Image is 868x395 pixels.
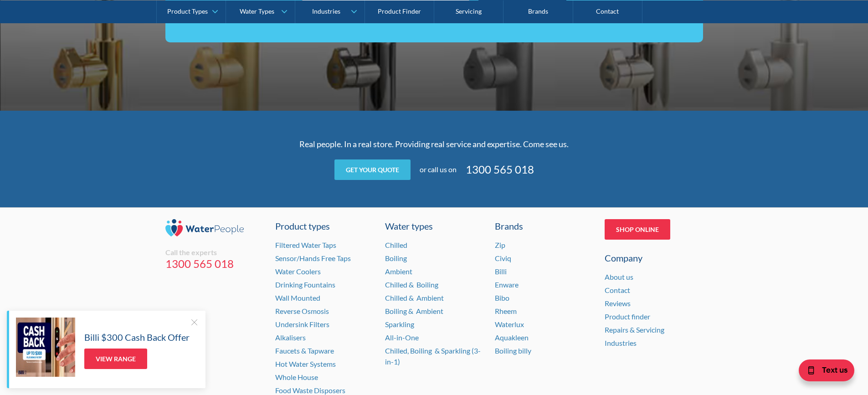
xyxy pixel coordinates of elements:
a: Drinking Fountains [275,280,335,289]
a: Enware [495,280,519,289]
a: Get your quote [334,159,411,180]
a: Undersink Filters [275,320,329,328]
a: Rheem [495,307,517,315]
a: Industries [605,339,637,347]
a: Reverse Osmosis [275,307,329,315]
a: Billi [495,267,507,276]
a: Reviews [605,299,631,308]
a: Faucets & Tapware [275,346,334,355]
iframe: podium webchat widget bubble [777,349,868,395]
a: Chilled & Ambient [385,293,444,302]
a: Boiling [385,254,407,262]
a: About us [605,272,633,281]
a: Wall Mounted [275,293,320,302]
a: Zip [495,241,505,249]
a: Product finder [605,312,650,321]
a: Aquakleen [495,333,529,342]
a: Contact [605,286,630,294]
div: Company [605,251,703,265]
div: Water Types [240,7,274,15]
a: Filtered Water Taps [275,241,336,249]
a: Water Coolers [275,267,321,276]
a: Chilled, Boiling & Sparkling (3-in-1) [385,346,481,366]
a: Food Waste Disposers [275,386,345,395]
a: Whole House [275,373,318,381]
a: Sensor/Hands Free Taps [275,254,351,262]
a: Water types [385,219,483,233]
p: Real people. In a real store. Providing real service and expertise. Come see us. [257,138,612,150]
a: Sparkling [385,320,414,328]
a: Shop Online [605,219,670,240]
a: Chilled [385,241,407,249]
div: Call the experts [165,248,264,257]
a: 1300 565 018 [165,257,264,271]
a: Civiq [495,254,511,262]
a: Waterlux [495,320,524,328]
div: or call us on [420,164,457,175]
div: Brands [495,219,593,233]
a: Alkalisers [275,333,306,342]
a: Repairs & Servicing [605,325,664,334]
div: Industries [312,7,340,15]
a: Chilled & Boiling [385,280,438,289]
a: View Range [84,349,147,369]
a: Hot Water Systems [275,359,336,368]
a: All-in-One [385,333,419,342]
div: Product Types [167,7,208,15]
a: Boiling & Ambient [385,307,443,315]
a: 1300 565 018 [466,161,534,178]
h5: Billi $300 Cash Back Offer [84,330,190,344]
img: Billi $300 Cash Back Offer [16,318,75,377]
a: Boiling billy [495,346,531,355]
a: Bibo [495,293,509,302]
a: Product types [275,219,374,233]
a: Ambient [385,267,412,276]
